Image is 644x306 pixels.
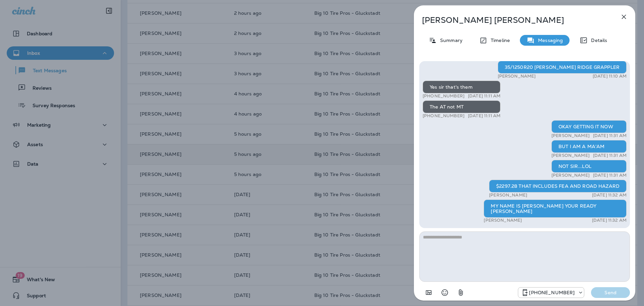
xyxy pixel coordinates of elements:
[487,38,510,43] p: Timeline
[489,192,527,198] p: [PERSON_NAME]
[489,180,627,192] div: $2297.28 THAT INCLUDES FEA AND ROAD HAZARD
[484,200,627,218] div: MY NAME IS [PERSON_NAME] YOUR READY [PERSON_NAME]
[438,286,451,299] button: Select an emoji
[529,290,575,295] p: [PHONE_NUMBER]
[593,74,627,79] p: [DATE] 11:10 AM
[468,113,500,119] p: [DATE] 11:11 AM
[422,286,435,299] button: Add in a premade template
[593,133,627,138] p: [DATE] 11:31 AM
[423,100,500,113] div: The AT not MT
[551,173,590,178] p: [PERSON_NAME]
[593,173,627,178] p: [DATE] 11:31 AM
[498,61,627,74] div: 35/1250R20 [PERSON_NAME] RIDGE GRAPPLER
[592,192,627,198] p: [DATE] 11:32 AM
[551,120,627,133] div: OKAY GETTING IT NOW
[468,93,500,99] p: [DATE] 11:11 AM
[551,140,627,153] div: BUT I AM A MA'AM
[484,218,522,223] p: [PERSON_NAME]
[535,38,563,43] p: Messaging
[551,153,590,158] p: [PERSON_NAME]
[592,218,627,223] p: [DATE] 11:32 AM
[423,113,465,119] p: [PHONE_NUMBER]
[437,38,463,43] p: Summary
[551,160,627,173] div: NOT SIR...LOL
[498,74,536,79] p: [PERSON_NAME]
[422,15,605,25] p: [PERSON_NAME] [PERSON_NAME]
[518,289,584,297] div: +1 (601) 539-4494
[423,93,465,99] p: [PHONE_NUMBER]
[593,153,627,158] p: [DATE] 11:31 AM
[423,81,500,93] div: Yes sir that's them
[588,38,607,43] p: Details
[551,133,590,138] p: [PERSON_NAME]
